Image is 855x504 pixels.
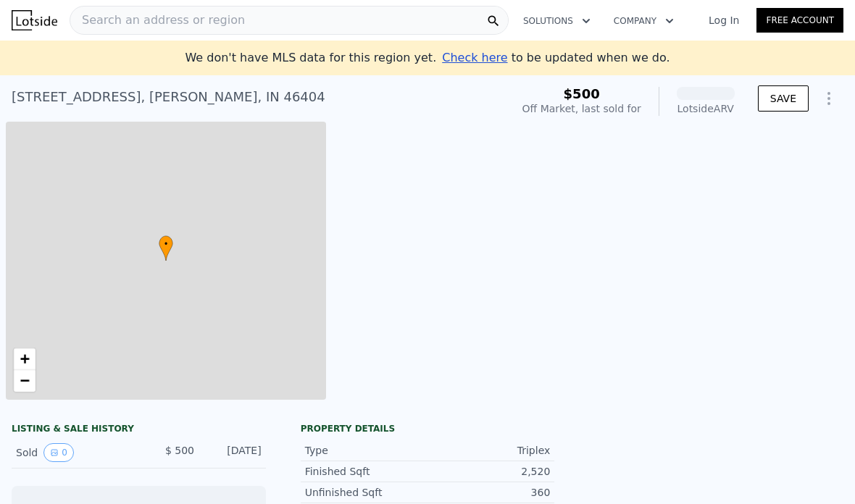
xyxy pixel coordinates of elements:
[185,49,670,67] div: We don't have MLS data for this region yet.
[305,485,427,500] div: Unfinished Sqft
[427,464,550,479] div: 2,520
[305,464,427,479] div: Finished Sqft
[564,86,600,101] span: $500
[442,51,507,64] span: Check here
[16,443,127,462] div: Sold
[159,235,173,261] div: •
[12,87,325,107] div: [STREET_ADDRESS] , [PERSON_NAME] , IN 46404
[70,12,245,29] span: Search an address or region
[758,85,809,112] button: SAVE
[301,423,555,434] div: Property details
[165,445,194,456] span: $ 500
[427,443,550,458] div: Triplex
[602,8,685,34] button: Company
[12,423,266,437] div: LISTING & SALE HISTORY
[206,443,262,462] div: [DATE]
[691,13,756,28] a: Log In
[14,348,36,370] a: Zoom in
[512,8,602,34] button: Solutions
[427,485,550,500] div: 360
[677,101,735,116] div: Lotside ARV
[20,371,30,390] span: −
[12,10,57,30] img: Lotside
[20,350,30,368] span: +
[159,238,173,251] span: •
[442,49,670,67] div: to be updated when we do.
[814,84,843,113] button: Show Options
[14,370,36,392] a: Zoom out
[43,443,74,462] button: View historical data
[756,8,843,33] a: Free Account
[522,101,641,116] div: Off Market, last sold for
[305,443,427,458] div: Type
